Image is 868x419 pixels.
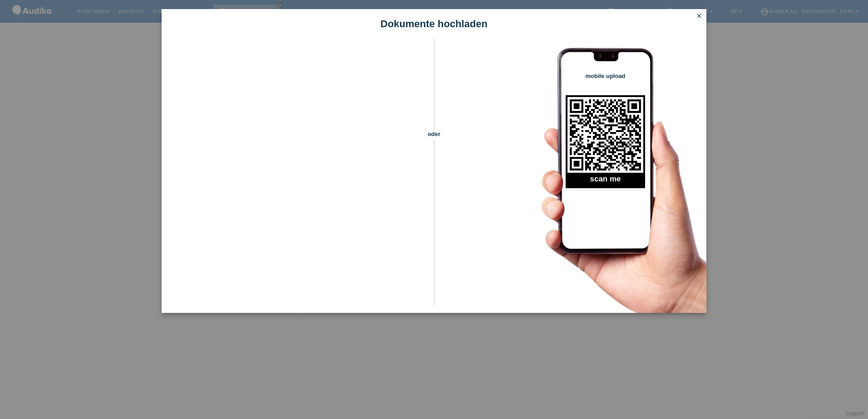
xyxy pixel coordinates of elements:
[566,175,645,188] h2: scan me
[175,61,418,288] iframe: Upload
[418,129,450,139] span: oder
[695,12,703,19] i: close
[162,18,706,29] h1: Dokumente hochladen
[693,11,705,22] a: close
[566,73,645,79] h4: mobile upload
